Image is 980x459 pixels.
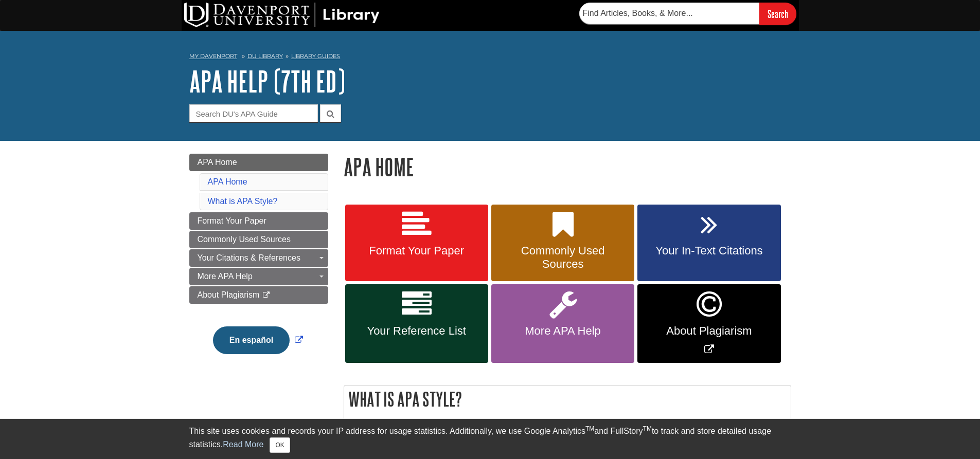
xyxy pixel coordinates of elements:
input: Search [759,3,796,25]
a: APA Home [208,177,247,186]
span: Format Your Paper [353,244,480,258]
a: Library Guides [291,52,340,60]
button: En español [213,326,290,354]
h1: APA Home [344,154,791,180]
span: Your In-Text Citations [645,244,773,258]
i: This link opens in a new window [262,292,271,299]
span: About Plagiarism [198,290,260,299]
nav: breadcrumb [189,49,791,66]
span: Your Reference List [353,324,480,338]
sup: TM [585,425,594,432]
a: Format Your Paper [345,205,488,282]
input: Search DU's APA Guide [189,104,318,122]
a: More APA Help [189,268,328,285]
span: Your Citations & References [198,253,300,262]
a: Read More [223,440,263,449]
div: Guide Page Menu [189,154,328,372]
a: Your Citations & References [189,249,328,267]
input: Find Articles, Books, & More... [579,3,759,24]
span: About Plagiarism [645,324,773,338]
button: Close [270,437,290,453]
span: More APA Help [499,324,627,338]
sup: TM [643,425,652,432]
span: More APA Help [198,272,253,281]
a: Your Reference List [345,284,488,363]
a: Commonly Used Sources [491,205,634,282]
div: This site uses cookies and records your IP address for usage statistics. Additionally, we use Goo... [189,425,791,453]
h2: What is APA Style? [344,385,791,413]
a: More APA Help [491,284,634,363]
img: DU Library [184,3,380,27]
a: APA Help (7th Ed) [189,65,345,97]
a: About Plagiarism [189,286,328,304]
a: Format Your Paper [189,212,328,230]
a: Your In-Text Citations [637,205,780,282]
span: Commonly Used Sources [499,244,627,271]
form: Searches DU Library's articles, books, and more [579,3,796,25]
a: APA Home [189,154,328,171]
a: Link opens in new window [637,284,780,363]
span: Format Your Paper [198,216,266,225]
a: DU Library [247,52,283,60]
a: What is APA Style? [208,197,278,206]
a: Link opens in new window [210,336,306,344]
a: My Davenport [189,52,237,61]
span: APA Home [198,158,237,167]
span: Commonly Used Sources [198,235,291,244]
a: Commonly Used Sources [189,231,328,248]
